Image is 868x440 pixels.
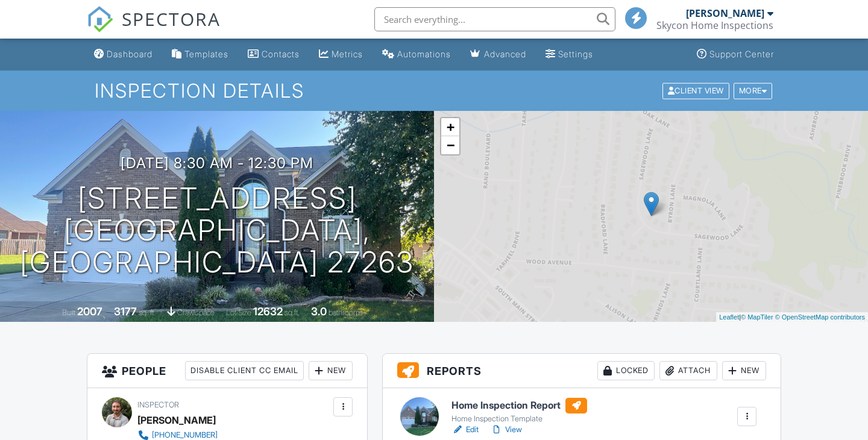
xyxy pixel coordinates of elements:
div: 2007 [77,305,102,318]
a: Leaflet [719,313,739,321]
span: sq.ft. [285,308,300,317]
h1: Inspection Details [95,80,773,101]
div: [PERSON_NAME] [686,7,764,19]
div: Attach [659,361,717,380]
div: Settings [558,49,593,59]
div: Skycon Home Inspections [656,19,773,31]
a: Contacts [243,43,304,66]
div: Support Center [709,49,774,59]
div: [PHONE_NUMBER] [152,430,218,440]
div: Templates [184,49,228,59]
span: Lot Size [226,308,251,317]
div: New [309,361,353,380]
h1: [STREET_ADDRESS] [GEOGRAPHIC_DATA], [GEOGRAPHIC_DATA] 27263 [19,183,415,278]
div: Automations [397,49,451,59]
h3: People [87,354,367,388]
a: Support Center [692,43,779,66]
a: Automations (Basic) [377,43,456,66]
a: © MapTiler [741,313,773,321]
div: Disable Client CC Email [185,361,304,380]
div: Advanced [484,49,526,59]
input: Search everything... [374,7,615,31]
h3: [DATE] 8:30 am - 12:30 pm [121,155,313,171]
div: | [716,312,868,322]
a: Settings [541,43,598,66]
a: Edit [451,424,479,436]
a: Zoom out [441,136,459,154]
div: 3.0 [311,305,327,318]
span: bathrooms [329,308,363,317]
span: Built [62,308,75,317]
div: 3177 [114,305,137,318]
span: sq. ft. [139,308,156,317]
span: SPECTORA [122,6,221,31]
h6: Home Inspection Report [451,398,587,413]
div: [PERSON_NAME] [137,411,216,429]
div: Metrics [332,49,363,59]
div: Contacts [262,49,300,59]
div: More [734,83,773,99]
a: Templates [167,43,233,66]
a: SPECTORA [87,16,221,42]
a: Dashboard [89,43,157,66]
a: Zoom in [441,118,459,136]
a: Client View [661,86,732,95]
div: New [722,361,766,380]
a: Advanced [465,43,531,66]
div: 12632 [253,305,283,318]
span: crawlspace [177,308,215,317]
a: View [491,424,522,436]
a: Metrics [314,43,368,66]
div: Dashboard [107,49,153,59]
h3: Reports [383,354,781,388]
div: Locked [597,361,655,380]
img: The Best Home Inspection Software - Spectora [87,6,113,33]
a: Home Inspection Report Home Inspection Template [451,398,587,424]
div: Home Inspection Template [451,414,587,424]
span: Inspector [137,400,179,409]
div: Client View [662,83,729,99]
a: © OpenStreetMap contributors [775,313,865,321]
